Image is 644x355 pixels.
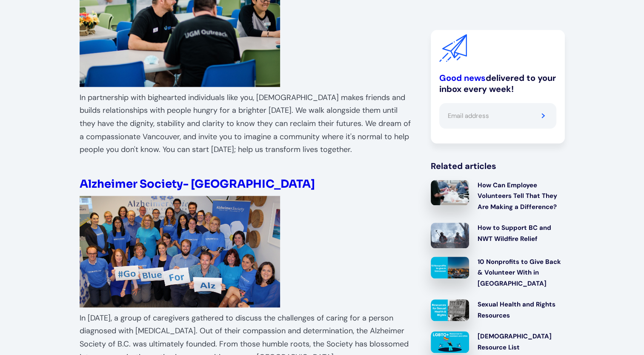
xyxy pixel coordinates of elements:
input: Email address [439,103,530,129]
a: 10 Nonprofits to Give Back & Volunteer With in [GEOGRAPHIC_DATA] [431,257,564,291]
input: Submit [531,103,556,129]
a: How to Support BC and NWT Wildfire Relief [431,223,564,249]
form: Email Form [439,103,556,129]
div: Related articles [431,160,564,172]
div: How Can Employee Volunteers Tell That They Are Making a Difference? [478,180,564,213]
div: [DEMOGRAPHIC_DATA] Resource List [478,332,564,353]
div: delivered to your inbox every week! [439,72,556,94]
div: Sexual Health and Rights Resources [478,300,564,321]
a: Sexual Health and Rights Resources [431,300,564,323]
div: 10 Nonprofits to Give Back & Volunteer With in [GEOGRAPHIC_DATA] [478,257,564,289]
div: How to Support BC and NWT Wildfire Relief [478,223,564,245]
a: Alzheimer Society- [GEOGRAPHIC_DATA] [80,177,315,191]
img: Send email button. [541,113,545,118]
a: How Can Employee Volunteers Tell That They Are Making a Difference? [431,180,564,215]
a: [DEMOGRAPHIC_DATA] Resource List [431,332,564,355]
p: In partnership with bighearted individuals like you, [DEMOGRAPHIC_DATA] makes friends and builds ... [80,91,414,156]
a: Good news [439,72,486,83]
p: ‍ [80,160,414,174]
